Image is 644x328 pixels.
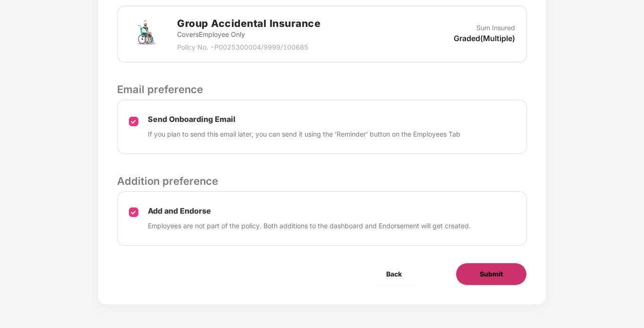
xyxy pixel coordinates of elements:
[177,42,321,52] p: Policy No. - P0025300004/9999/100685
[117,173,526,189] p: Addition preference
[456,263,527,285] button: Submit
[386,269,402,279] span: Back
[148,114,460,124] p: Send Onboarding Email
[148,206,471,216] p: Add and Endorse
[148,221,471,231] p: Employees are not part of the policy. Both additions to the dashboard and Endorsement will get cr...
[480,269,503,279] span: Submit
[177,29,321,40] p: Covers Employee Only
[476,23,515,33] p: Sum Insured
[117,81,526,97] p: Email preference
[129,17,163,51] img: svg+xml;base64,PHN2ZyB4bWxucz0iaHR0cDovL3d3dy53My5vcmcvMjAwMC9zdmciIHdpZHRoPSI3MiIgaGVpZ2h0PSI3Mi...
[148,129,460,139] p: If you plan to send this email later, you can send it using the ‘Reminder’ button on the Employee...
[363,263,425,285] button: Back
[177,16,321,31] h2: Group Accidental Insurance
[454,33,515,43] p: Graded(Multiple)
